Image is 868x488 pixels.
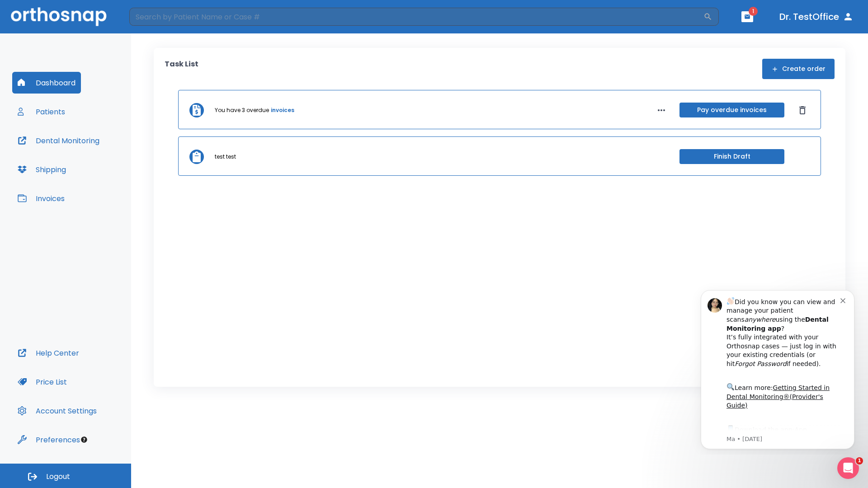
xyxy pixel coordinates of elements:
[39,144,120,160] a: App Store
[687,282,868,455] iframe: Intercom notifications message
[39,142,153,188] div: Download the app: | ​ Let us know if you need help getting started!
[762,59,835,79] button: Create order
[679,149,784,164] button: Finish Draft
[12,188,70,209] button: Invoices
[12,371,72,393] button: Price List
[776,9,857,25] button: Dr. TestOffice
[12,342,85,364] button: Help Center
[46,472,70,482] span: Logout
[12,429,85,450] button: Preferences
[679,103,784,117] button: Pay overdue invoices
[837,457,859,479] iframe: Intercom live chat
[12,130,105,151] button: Dental Monitoring
[12,72,81,94] button: Dashboard
[39,153,153,161] p: Message from Ma, sent 6w ago
[271,106,294,114] a: invoices
[129,8,703,26] input: Search by Patient Name or Case #
[153,14,160,21] button: Dismiss notification
[215,106,269,114] p: You have 3 overdue
[215,153,236,161] p: test test
[749,7,758,16] span: 1
[80,436,88,444] div: Tooltip anchor
[856,457,863,465] span: 1
[165,59,198,79] p: Task List
[795,103,810,117] button: Dismiss
[11,7,107,26] img: Orthosnap
[12,159,71,180] button: Shipping
[12,400,102,422] button: Account Settings
[12,101,71,122] button: Patients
